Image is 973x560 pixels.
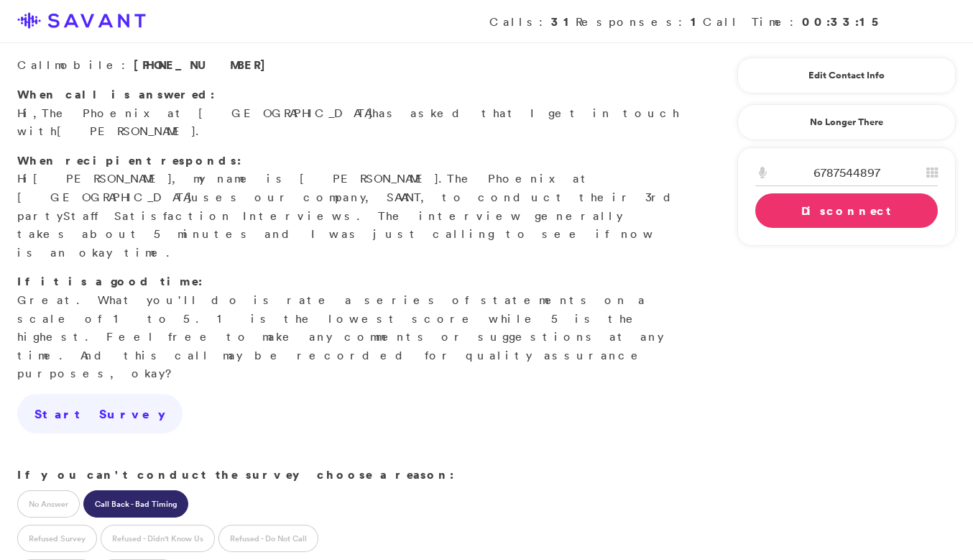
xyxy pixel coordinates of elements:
a: Edit Contact Info [755,64,938,87]
p: Hi , my name is [PERSON_NAME]. uses our company, SAVANT, to conduct their 3rd party s. The interv... [17,152,683,262]
span: The Phoenix at [GEOGRAPHIC_DATA] [17,171,592,204]
strong: When recipient responds: [17,152,241,168]
strong: If you can't conduct the survey choose a reason: [17,467,454,482]
strong: When call is answered: [17,86,215,102]
strong: 00:33:15 [802,14,884,29]
p: Call : [17,56,683,75]
label: Call Back - Bad Timing [83,490,188,518]
strong: If it is a good time: [17,273,203,289]
strong: The Phoenix at [GEOGRAPHIC_DATA] [17,9,660,44]
strong: 1 [691,14,703,29]
p: Hi, has asked that I get in touch with . [17,86,683,141]
span: [PERSON_NAME] [57,124,195,138]
strong: 31 [551,14,576,29]
span: mobile [55,58,121,72]
a: Start Survey [17,394,183,434]
label: Refused - Didn't Know Us [101,525,215,552]
span: The Phoenix at [GEOGRAPHIC_DATA] [42,106,372,120]
a: Disconnect [755,193,938,228]
label: Refused - Do Not Call [218,525,318,552]
span: Staff Satisfaction Interview [63,208,344,223]
p: Great. What you'll do is rate a series of statements on a scale of 1 to 5. 1 is the lowest score ... [17,272,683,383]
span: [PHONE_NUMBER] [134,57,273,73]
a: No Longer There [737,104,956,140]
label: No Answer [17,490,80,518]
span: [PERSON_NAME] [33,171,172,185]
label: Refused Survey [17,525,97,552]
